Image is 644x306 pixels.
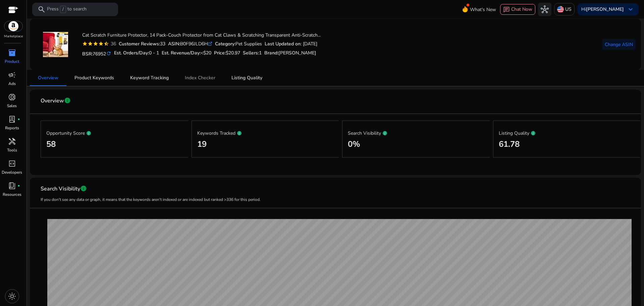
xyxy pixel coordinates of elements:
[82,41,88,46] mat-icon: star
[130,76,169,80] span: Keyword Tracking
[4,21,22,31] img: amazon.svg
[2,169,22,175] p: Developers
[8,137,16,145] span: handyman
[3,191,21,198] p: Resources
[74,76,114,80] span: Product Keywords
[264,50,316,56] h5: :
[499,129,635,137] p: Listing Quality
[265,41,301,47] b: Last Updated on
[197,139,334,149] h2: 19
[605,41,633,48] span: Change ASIN
[4,34,23,39] p: Marketplace
[201,50,211,56] span: <$20
[114,50,159,56] h5: Est. Orders/Day:
[8,182,16,190] span: book_4
[511,6,532,12] span: Chat Now
[104,41,109,46] mat-icon: star_half
[8,292,16,300] span: light_mode
[119,40,165,47] div: 33
[231,76,262,80] span: Listing Quality
[60,6,66,13] span: /
[264,50,277,56] span: Brand
[541,5,549,13] span: hub
[17,184,20,187] span: fiber_manual_record
[88,41,93,46] mat-icon: star
[106,50,111,57] mat-icon: refresh
[46,139,183,149] h2: 58
[586,6,624,12] b: [PERSON_NAME]
[602,39,636,50] button: Change ASIN
[38,76,58,80] span: Overview
[93,51,106,57] span: 76952
[503,6,510,13] span: chat
[538,3,551,16] button: hub
[8,81,16,87] p: Ads
[581,7,624,12] p: Hi
[41,196,261,203] mat-card-subtitle: If you don't see any data or graph, it means that the keywords aren't indexed or are indexed but ...
[149,50,159,56] span: 0 - 1
[162,50,211,56] h5: Est. Revenue/Day:
[98,41,104,46] mat-icon: star
[109,40,116,47] div: 36
[41,183,80,195] span: Search Visibility
[185,76,215,80] span: Index Checker
[64,97,71,104] span: info
[82,50,111,57] h5: BSR:
[8,160,16,168] span: code_blocks
[500,4,535,15] button: chatChat Now
[197,129,334,137] p: Keywords Tracked
[119,41,160,47] b: Customer Reviews:
[226,50,240,56] span: $20.97
[7,147,17,153] p: Tools
[348,139,484,149] h2: 0%
[215,41,235,47] b: Category:
[47,6,87,13] p: Press to search
[46,129,183,137] p: Opportunity Score
[82,33,321,38] h4: Cat Scratch Furniture Protector, 14 Pack-Couch Protector from Cat Claws & Scratching Transparent ...
[5,58,19,64] p: Product
[168,41,180,47] b: ASIN:
[557,6,564,13] img: us.svg
[265,40,317,47] div: : [DATE]
[41,95,64,107] span: Overview
[259,50,262,56] span: 1
[8,93,16,101] span: donut_small
[348,129,484,137] p: Search Visibility
[214,50,240,56] h5: Price:
[8,49,16,57] span: inventory_2
[38,5,46,13] span: search
[243,50,262,56] h5: Sellers:
[7,103,17,109] p: Sales
[80,185,87,192] span: info
[278,50,316,56] span: [PERSON_NAME]
[5,125,19,131] p: Reports
[470,4,496,15] span: What's New
[93,41,98,46] mat-icon: star
[168,40,212,47] div: B0F96JLD6H
[565,3,572,15] p: US
[43,32,68,57] img: 519mNQ41L4L._AC_US40_.jpg
[627,5,635,13] span: keyboard_arrow_down
[17,118,20,121] span: fiber_manual_record
[499,139,635,149] h2: 61.78
[215,40,262,47] div: Pet Supplies
[8,71,16,79] span: campaign
[8,115,16,123] span: lab_profile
